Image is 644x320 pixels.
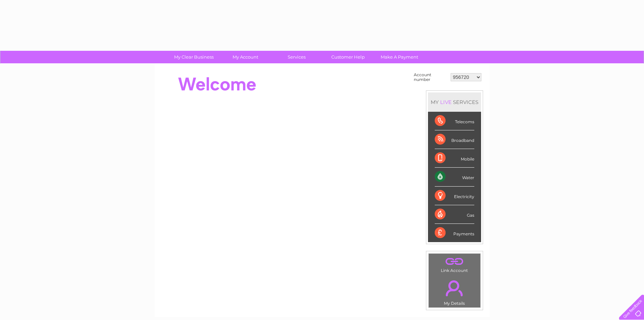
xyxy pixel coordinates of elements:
a: . [430,255,479,267]
a: My Clear Business [166,51,222,63]
div: Payments [435,224,474,242]
a: Make A Payment [372,51,427,63]
td: Link Account [428,253,481,275]
div: MY SERVICES [428,92,481,112]
div: Broadband [435,130,474,149]
a: Customer Help [320,51,376,63]
div: Electricity [435,187,474,205]
td: My Details [428,275,481,308]
a: Services [269,51,325,63]
div: Telecoms [435,112,474,130]
a: . [430,276,479,300]
td: Account number [412,71,449,84]
div: Water [435,168,474,186]
div: LIVE [439,99,453,105]
a: My Account [217,51,273,63]
div: Gas [435,205,474,224]
div: Mobile [435,149,474,168]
